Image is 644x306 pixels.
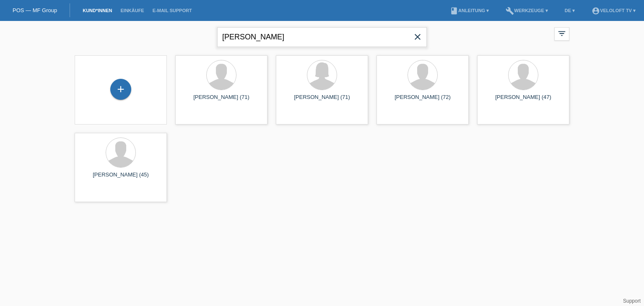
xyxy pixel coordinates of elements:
[623,298,641,304] a: Support
[501,8,552,13] a: buildWerkzeuge ▾
[557,29,566,38] i: filter_list
[116,8,148,13] a: Einkäufe
[81,171,160,185] div: [PERSON_NAME] (45)
[450,7,458,15] i: book
[78,8,116,13] a: Kund*innen
[13,7,57,13] a: POS — MF Group
[506,7,514,15] i: build
[111,82,131,96] div: Kund*in hinzufügen
[587,8,640,13] a: account_circleVeloLoft TV ▾
[446,8,493,13] a: bookAnleitung ▾
[484,94,563,107] div: [PERSON_NAME] (47)
[182,94,261,107] div: [PERSON_NAME] (71)
[561,8,579,13] a: DE ▾
[413,32,423,42] i: close
[283,94,361,107] div: [PERSON_NAME] (71)
[217,27,427,47] input: Suche...
[383,94,462,107] div: [PERSON_NAME] (72)
[148,8,196,13] a: E-Mail Support
[592,7,600,15] i: account_circle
